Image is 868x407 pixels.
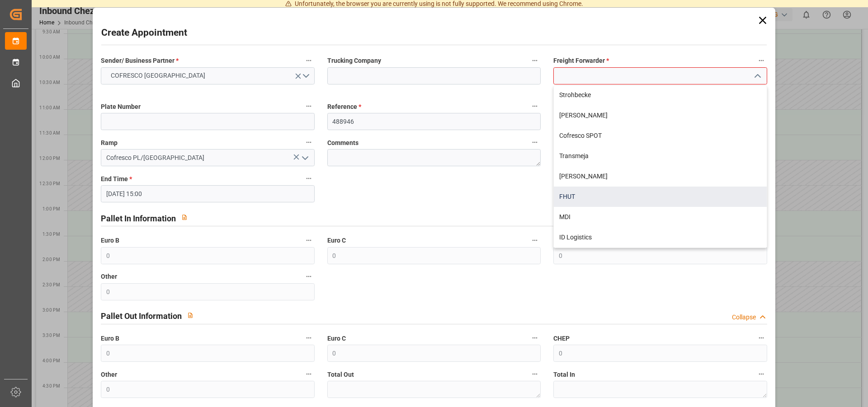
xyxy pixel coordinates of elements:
[101,102,141,112] span: Plate Number
[101,310,182,322] h2: Pallet Out Information
[553,370,575,379] span: Total In
[303,234,315,246] button: Euro B
[755,332,767,344] button: CHEP
[554,105,766,126] div: [PERSON_NAME]
[327,370,354,379] span: Total Out
[327,102,361,112] span: Reference
[303,136,315,148] button: Ramp
[101,212,176,225] h2: Pallet In Information
[327,334,346,343] span: Euro C
[327,56,381,65] span: Trucking Company
[303,271,315,282] button: Other
[554,166,766,187] div: [PERSON_NAME]
[101,56,179,65] span: Sender/ Business Partner
[554,207,766,227] div: MDI
[755,55,767,66] button: Freight Forwarder *
[101,138,118,148] span: Ramp
[101,67,314,84] button: open menu
[327,236,346,245] span: Euro C
[101,236,119,245] span: Euro B
[101,185,314,202] input: DD.MM.YYYY HH:MM
[529,332,541,344] button: Euro C
[101,149,314,166] input: Type to search/select
[303,332,315,344] button: Euro B
[554,126,766,146] div: Cofresco SPOT
[101,26,187,40] h2: Create Appointment
[327,138,359,148] span: Comments
[101,272,117,281] span: Other
[303,368,315,380] button: Other
[303,55,315,66] button: Sender/ Business Partner *
[554,146,766,166] div: Transmeja
[303,100,315,112] button: Plate Number
[106,71,210,80] span: COFRESCO [GEOGRAPHIC_DATA]
[529,368,541,380] button: Total Out
[750,69,764,83] button: close menu
[303,173,315,184] button: End Time *
[101,370,117,379] span: Other
[529,55,541,66] button: Trucking Company
[176,209,193,226] button: View description
[755,368,767,380] button: Total In
[554,85,766,105] div: Strohbecke
[554,227,766,248] div: ID Logistics
[529,136,541,148] button: Comments
[554,187,766,207] div: FHUT
[529,100,541,112] button: Reference *
[101,334,119,343] span: Euro B
[101,174,132,184] span: End Time
[553,56,609,65] span: Freight Forwarder
[297,151,311,165] button: open menu
[182,307,199,324] button: View description
[529,234,541,246] button: Euro C
[553,334,570,343] span: CHEP
[732,313,756,322] div: Collapse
